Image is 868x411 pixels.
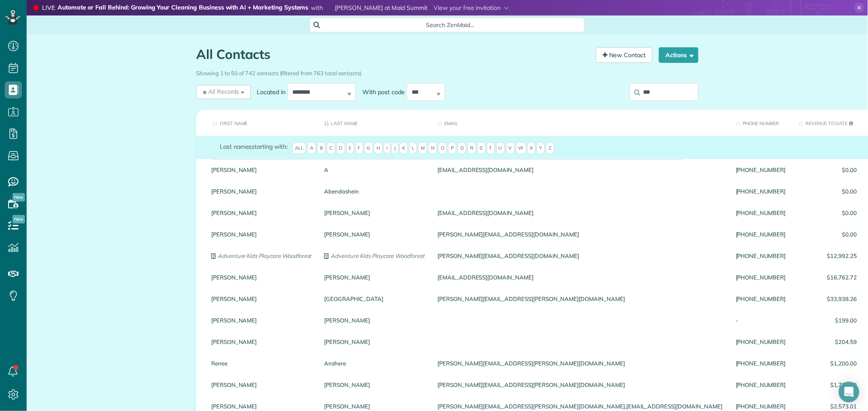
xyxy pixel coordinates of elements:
div: [PERSON_NAME][EMAIL_ADDRESS][DOMAIN_NAME] [431,224,729,245]
a: [PERSON_NAME] [211,274,312,280]
label: With post code [356,88,407,96]
div: [PERSON_NAME][EMAIL_ADDRESS][PERSON_NAME][DOMAIN_NAME] [431,353,729,374]
span: $0.00 [799,167,857,173]
span: B [317,142,325,154]
span: $1,721.00 [799,382,857,388]
span: P [448,142,456,154]
div: [EMAIL_ADDRESS][DOMAIN_NAME] [431,202,729,224]
span: E [346,142,354,154]
a: [PERSON_NAME] [325,231,425,237]
div: Showing 1 to 50 of 742 contacts (filtered from 763 total contacts) [196,66,698,77]
span: V [506,142,515,154]
a: [PERSON_NAME] [325,317,425,323]
a: [GEOGRAPHIC_DATA] [325,296,425,302]
th: Revenue to Date: activate to sort column ascending [792,110,864,136]
span: X [527,142,535,154]
span: $0.00 [799,188,857,194]
th: Phone number: activate to sort column ascending [729,110,792,136]
th: First Name: activate to sort column ascending [196,110,318,136]
a: [PERSON_NAME] [211,167,312,173]
span: A [307,142,316,154]
span: Z [546,142,554,154]
span: $0.00 [799,231,857,237]
a: Anshere [325,360,425,366]
span: M [418,142,427,154]
span: U [496,142,505,154]
span: All Records [201,87,240,96]
span: N [428,142,437,154]
div: [PERSON_NAME][EMAIL_ADDRESS][PERSON_NAME][DOMAIN_NAME] [431,288,729,310]
div: [PHONE_NUMBER] [729,181,792,202]
span: Q [458,142,466,154]
span: S [477,142,486,154]
a: [PERSON_NAME] [325,382,425,388]
span: D [337,142,345,154]
div: - [729,310,792,331]
div: [PHONE_NUMBER] [729,288,792,310]
h1: All Contacts [196,47,589,61]
a: [PERSON_NAME] [211,339,312,345]
label: starting with: [220,142,288,151]
span: G [364,142,373,154]
div: [PERSON_NAME][EMAIL_ADDRESS][DOMAIN_NAME] [431,245,729,267]
span: with [311,4,323,12]
div: [EMAIL_ADDRESS][DOMAIN_NAME] [431,267,729,288]
span: $33,938.26 [799,296,857,302]
div: [PHONE_NUMBER] [729,159,792,181]
div: [PHONE_NUMBER] [729,224,792,245]
span: $1,200.00 [799,360,857,366]
a: [PERSON_NAME] [325,403,425,409]
span: T [487,142,495,154]
strong: Automate or Fall Behind: Growing Your Cleaning Business with AI + Marketing Systems [58,3,309,12]
span: Last names [220,143,252,150]
div: [PHONE_NUMBER] [729,267,792,288]
span: $12,992.25 [799,253,857,259]
span: L [409,142,417,154]
a: [PERSON_NAME] [211,317,312,323]
span: All [292,142,306,154]
a: [PERSON_NAME] [325,274,425,280]
th: Last Name: activate to sort column descending [318,110,431,136]
span: H [374,142,382,154]
a: [PERSON_NAME] [211,382,312,388]
div: [PHONE_NUMBER] [729,202,792,224]
span: R [467,142,476,154]
em: Adventure Kids Playcare Woodforest [218,252,312,259]
div: [PHONE_NUMBER] [729,245,792,267]
span: C [327,142,335,154]
span: $204.59 [799,339,857,345]
th: Email: activate to sort column ascending [431,110,729,136]
span: O [438,142,447,154]
label: Located in [251,88,288,96]
button: Actions [659,47,698,63]
span: J [392,142,398,154]
span: $199.00 [799,317,857,323]
a: [PERSON_NAME] [211,296,312,302]
span: $0.00 [799,210,857,216]
span: Y [537,142,545,154]
a: A [325,167,425,173]
span: $16,762.72 [799,274,857,280]
a: [PERSON_NAME] [211,231,312,237]
a: [PERSON_NAME] [325,210,425,216]
a: Adventure Kids Playcare Woodforest [211,253,312,259]
div: Open Intercom Messenger [839,382,859,402]
a: Renee [211,360,312,366]
div: [PERSON_NAME][EMAIL_ADDRESS][PERSON_NAME][DOMAIN_NAME] [431,374,729,396]
a: [PERSON_NAME] [211,403,312,409]
em: Adventure Kids Playcare Woodforest [331,252,425,259]
div: [PHONE_NUMBER] [729,331,792,353]
a: Abendashein [325,188,425,194]
span: W [516,142,526,154]
div: [EMAIL_ADDRESS][DOMAIN_NAME] [431,159,729,181]
span: [PERSON_NAME] at Maid Summit [335,4,428,12]
span: I [384,142,390,154]
div: [PHONE_NUMBER] [729,353,792,374]
span: F [355,142,363,154]
span: K [400,142,408,154]
div: [PHONE_NUMBER] [729,374,792,396]
span: New [12,215,25,224]
a: [PERSON_NAME] [211,210,312,216]
a: [PERSON_NAME] [325,339,425,345]
a: [PERSON_NAME] [211,188,312,194]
